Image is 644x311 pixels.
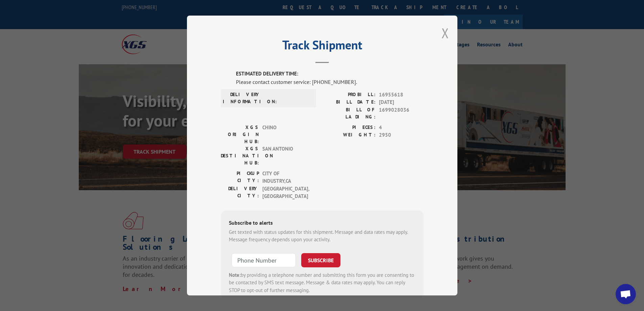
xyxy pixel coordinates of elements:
label: XGS DESTINATION HUB: [221,145,259,166]
span: CHINO [262,124,308,145]
label: DELIVERY INFORMATION: [223,91,261,105]
div: Get texted with status updates for this shipment. Message and data rates may apply. Message frequ... [229,228,415,244]
span: CITY OF INDUSTRY , CA [262,170,308,185]
label: WEIGHT: [322,131,376,139]
strong: Note: [229,272,241,278]
span: 2950 [379,131,424,139]
button: SUBSCRIBE [301,253,340,267]
button: Close modal [442,24,449,42]
span: 16955618 [379,91,424,99]
label: PROBILL: [322,91,376,99]
div: Please contact customer service: [PHONE_NUMBER]. [236,78,424,86]
label: PIECES: [322,124,376,132]
label: ESTIMATED DELIVERY TIME: [236,70,424,78]
span: [DATE] [379,98,424,106]
span: 4 [379,124,424,132]
a: Open chat [616,284,636,304]
span: 1699028036 [379,106,424,120]
label: XGS ORIGIN HUB: [221,124,259,145]
label: DELIVERY CITY: [221,185,259,200]
input: Phone Number [232,253,296,267]
div: Subscribe to alerts [229,219,415,228]
span: [GEOGRAPHIC_DATA] , [GEOGRAPHIC_DATA] [262,185,308,200]
h2: Track Shipment [221,40,424,53]
div: by providing a telephone number and submitting this form you are consenting to be contacted by SM... [229,271,415,294]
span: SAN ANTONIO [262,145,308,166]
label: BILL DATE: [322,98,376,106]
label: PICKUP CITY: [221,170,259,185]
label: BILL OF LADING: [322,106,376,120]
